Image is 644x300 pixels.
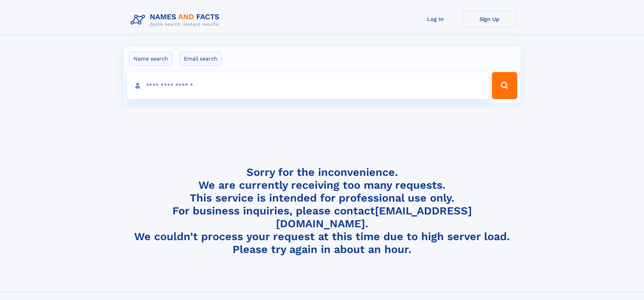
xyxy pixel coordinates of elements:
[128,166,517,256] h4: Sorry for the inconvenience. We are currently receiving too many requests. This service is intend...
[462,11,517,27] a: Sign Up
[408,11,462,27] a: Log In
[492,72,517,99] button: Search Button
[180,52,222,66] label: Email search
[127,72,489,99] input: search input
[128,11,225,29] img: Logo Names and Facts
[276,204,472,230] a: [EMAIL_ADDRESS][DOMAIN_NAME]
[129,52,172,66] label: Name search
